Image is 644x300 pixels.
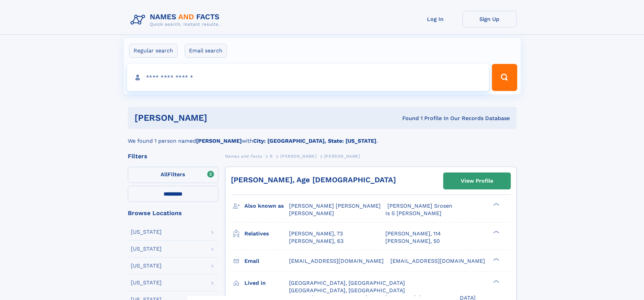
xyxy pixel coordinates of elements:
a: Names and Facts [225,152,262,160]
label: Filters [128,167,218,183]
a: [PERSON_NAME] [280,152,316,160]
span: [EMAIL_ADDRESS][DOMAIN_NAME] [289,258,384,264]
span: [PERSON_NAME] [324,154,360,159]
a: [PERSON_NAME], Age [DEMOGRAPHIC_DATA] [231,176,396,184]
h3: Relatives [244,228,289,239]
img: Logo Names and Facts [128,11,225,29]
div: ❯ [492,257,500,261]
span: Is S [PERSON_NAME] [385,210,442,216]
a: [PERSON_NAME], 73 [289,230,343,237]
a: View Profile [444,173,510,189]
div: [US_STATE] [131,280,162,285]
div: We found 1 person named with . [128,129,517,145]
div: [US_STATE] [131,263,162,269]
span: R [270,154,273,159]
b: City: [GEOGRAPHIC_DATA], State: [US_STATE] [253,138,376,144]
span: [EMAIL_ADDRESS][DOMAIN_NAME] [390,258,485,264]
a: [PERSON_NAME], 63 [289,237,343,245]
a: [PERSON_NAME], 50 [385,237,440,245]
div: Found 1 Profile In Our Records Database [305,115,510,122]
span: [PERSON_NAME] [280,154,316,159]
span: [PERSON_NAME] [289,210,334,216]
b: [PERSON_NAME] [196,138,242,144]
label: Regular search [129,44,177,58]
label: Email search [185,44,227,58]
div: Filters [128,153,218,159]
div: ❯ [492,202,500,207]
div: Browse Locations [128,210,218,216]
h3: Lived in [244,277,289,289]
span: [PERSON_NAME] [PERSON_NAME] [289,203,381,209]
a: Log In [408,11,462,27]
div: [US_STATE] [131,229,162,235]
h3: Also known as [244,200,289,212]
span: [PERSON_NAME] Srosen [387,203,452,209]
h1: [PERSON_NAME] [135,114,305,122]
div: ❯ [492,230,500,234]
span: All [161,171,168,178]
div: View Profile [461,173,493,189]
div: ❯ [492,279,500,283]
button: Search Button [492,64,517,91]
div: [US_STATE] [131,246,162,252]
h3: Email [244,255,289,267]
input: search input [127,64,489,91]
a: [PERSON_NAME], 114 [385,230,441,237]
a: Sign Up [462,11,517,27]
a: R [270,152,273,160]
span: [GEOGRAPHIC_DATA], [GEOGRAPHIC_DATA] [289,287,405,294]
span: [GEOGRAPHIC_DATA], [GEOGRAPHIC_DATA] [289,280,405,286]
